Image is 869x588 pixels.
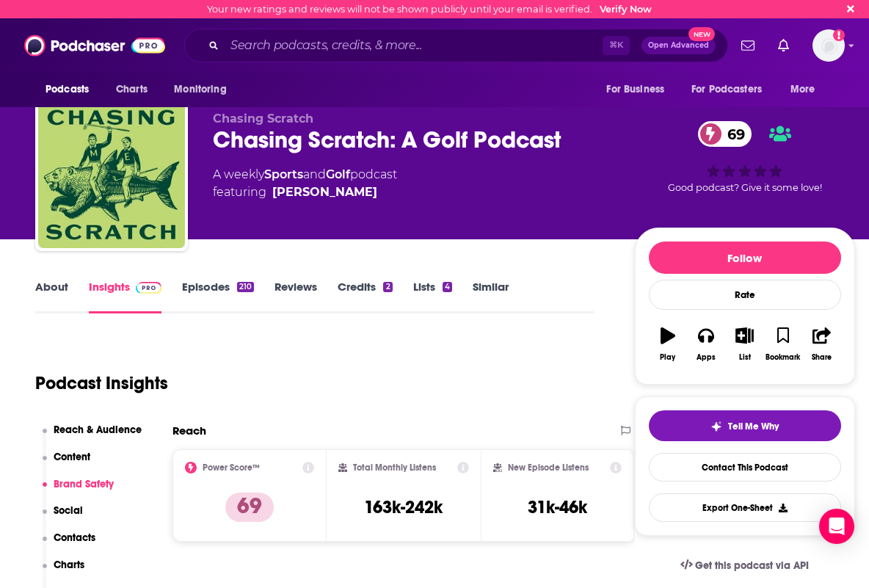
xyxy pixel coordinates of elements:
[264,167,303,181] a: Sports
[819,509,854,544] div: Open Intercom Messenger
[660,353,675,362] div: Play
[89,280,161,313] a: InsightsPodchaser Pro
[54,424,142,436] p: Reach & Audience
[106,76,156,104] a: Charts
[812,29,845,62] span: Logged in as bgast63
[174,79,226,100] span: Monitoring
[207,4,652,15] div: Your new ratings and reviews will not be shown publicly until your email is verified.
[766,353,800,362] div: Bookmark
[772,33,795,58] a: Show notifications dropdown
[635,112,855,203] div: 69Good podcast? Give it some love!
[812,353,832,362] div: Share
[739,353,751,362] div: List
[687,318,725,371] button: Apps
[116,79,148,100] span: Charts
[225,34,603,57] input: Search podcasts, credits, & more...
[668,182,822,193] span: Good podcast? Give it some love!
[136,282,161,294] img: Podchaser Pro
[688,27,715,41] span: New
[54,531,95,544] p: Contacts
[413,280,452,313] a: Lists4
[54,504,83,517] p: Social
[274,280,317,313] a: Reviews
[43,531,96,559] button: Contacts
[326,167,350,181] a: Golf
[46,79,89,100] span: Podcasts
[35,76,108,104] button: open menu
[172,424,206,438] h2: Reach
[603,36,630,55] span: ⌘ K
[43,504,84,531] button: Social
[691,79,762,100] span: For Podcasters
[43,559,85,586] button: Charts
[648,42,709,49] span: Open Advanced
[649,453,841,482] a: Contact This Podcast
[24,32,165,59] img: Podchaser - Follow, Share and Rate Podcasts
[383,282,392,292] div: 2
[225,493,274,522] p: 69
[35,280,68,313] a: About
[303,167,326,181] span: and
[508,462,589,473] h2: New Episode Listens
[606,79,664,100] span: For Business
[528,496,587,518] h3: 31k-46k
[669,548,821,584] a: Get this podcast via API
[649,410,841,441] button: tell me why sparkleTell Me Why
[443,282,452,292] div: 4
[237,282,254,292] div: 210
[473,280,509,313] a: Similar
[812,29,845,62] img: User Profile
[164,76,245,104] button: open menu
[780,76,834,104] button: open menu
[596,76,683,104] button: open menu
[213,166,397,201] div: A weekly podcast
[272,184,377,201] div: [PERSON_NAME]
[182,280,254,313] a: Episodes210
[812,29,845,62] button: Show profile menu
[43,424,142,451] button: Reach & Audience
[710,421,722,432] img: tell me why sparkle
[790,79,815,100] span: More
[600,4,652,15] a: Verify Now
[697,353,716,362] div: Apps
[54,559,84,571] p: Charts
[213,112,313,126] span: Chasing Scratch
[698,121,752,147] a: 69
[338,280,392,313] a: Credits2
[353,462,436,473] h2: Total Monthly Listens
[641,37,716,54] button: Open AdvancedNew
[184,29,728,62] div: Search podcasts, credits, & more...
[725,318,763,371] button: List
[38,101,185,248] img: Chasing Scratch: A Golf Podcast
[833,29,845,41] svg: Email not verified
[735,33,760,58] a: Show notifications dropdown
[764,318,802,371] button: Bookmark
[649,242,841,274] button: Follow
[43,451,91,478] button: Content
[802,318,840,371] button: Share
[35,372,168,394] h1: Podcast Insights
[713,121,752,147] span: 69
[43,478,114,505] button: Brand Safety
[695,559,809,572] span: Get this podcast via API
[54,451,90,463] p: Content
[728,421,779,432] span: Tell Me Why
[649,280,841,310] div: Rate
[649,318,687,371] button: Play
[682,76,783,104] button: open menu
[203,462,260,473] h2: Power Score™
[213,184,397,201] span: featuring
[54,478,114,490] p: Brand Safety
[649,493,841,522] button: Export One-Sheet
[364,496,443,518] h3: 163k-242k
